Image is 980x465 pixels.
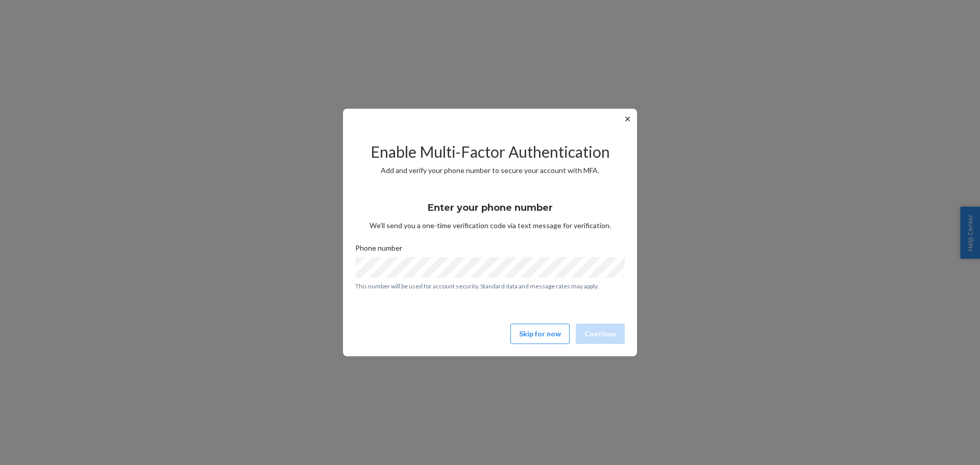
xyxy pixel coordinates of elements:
p: Add and verify your phone number to secure your account with MFA. [355,165,625,176]
button: Continue [576,324,625,344]
span: Phone number [355,243,402,257]
h2: Enable Multi-Factor Authentication [355,143,625,160]
p: This number will be used for account security. Standard data and message rates may apply. [355,282,625,290]
button: ✕ [622,113,633,125]
h3: Enter your phone number [428,201,553,214]
div: We’ll send you a one-time verification code via text message for verification. [355,193,625,231]
button: Skip for now [510,324,570,344]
